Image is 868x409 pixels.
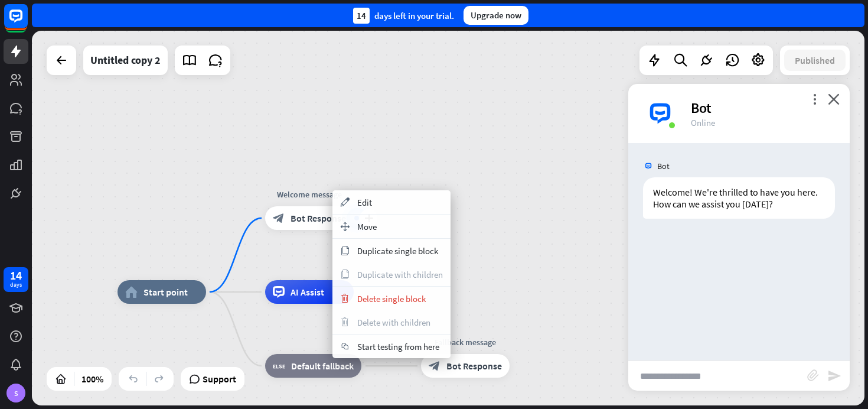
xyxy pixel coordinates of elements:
i: more_vert [809,93,820,105]
span: Duplicate with children [357,269,443,280]
i: block_fallback [273,360,285,372]
span: Support [203,369,236,388]
div: 100% [78,369,107,388]
span: Duplicate single block [357,245,438,257]
span: Move [357,221,377,232]
i: block_bot_response [273,212,285,224]
div: days left in your trial. [353,8,454,24]
span: Edit [357,197,372,208]
i: trash [338,317,351,327]
a: 14 days [4,267,28,292]
div: Welcome message [256,189,363,200]
i: move_block [338,222,351,231]
i: block_attachment [807,369,819,381]
i: close [828,93,840,105]
span: Bot Response [291,212,346,224]
span: Bot Response [446,360,502,372]
div: Upgrade now [464,6,528,25]
div: S [6,384,25,402]
div: Fallback message [412,336,518,348]
span: Delete with children [357,317,430,328]
span: Bot [657,161,670,171]
div: 14 [10,270,22,281]
i: send [827,369,841,383]
span: Default fallback [291,360,354,372]
i: chat [338,343,351,350]
i: appearance [338,197,351,207]
i: copy [338,270,351,279]
span: AI Assist [291,286,324,298]
span: Delete single block [357,293,426,304]
span: Start testing from here [357,341,439,352]
i: home_2 [125,286,138,298]
div: days [10,281,22,289]
div: Online [691,117,836,128]
i: trash [338,294,351,303]
i: copy [338,246,351,255]
button: Published [784,50,846,71]
button: Open LiveChat chat widget [9,5,45,40]
div: Bot [691,99,836,117]
span: Start point [143,286,188,298]
div: Untitled copy 2 [90,46,161,75]
div: 14 [353,8,370,24]
div: Welcome! We're thrilled to have you here. How can we assist you [DATE]? [643,177,835,219]
i: block_bot_response [429,360,440,372]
